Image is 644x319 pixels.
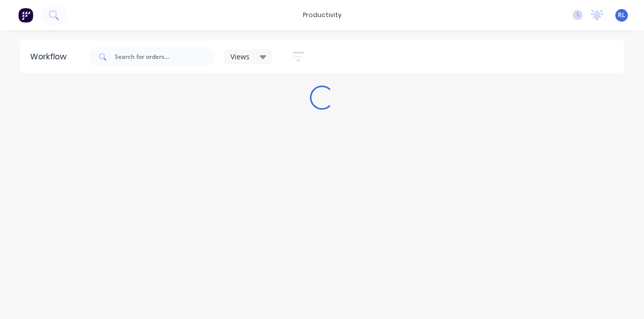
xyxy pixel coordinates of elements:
div: Workflow [30,51,71,63]
span: RL [618,11,625,20]
input: Search for orders... [115,47,214,67]
img: Factory [18,8,33,23]
div: productivity [298,8,347,23]
span: Views [230,51,250,62]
